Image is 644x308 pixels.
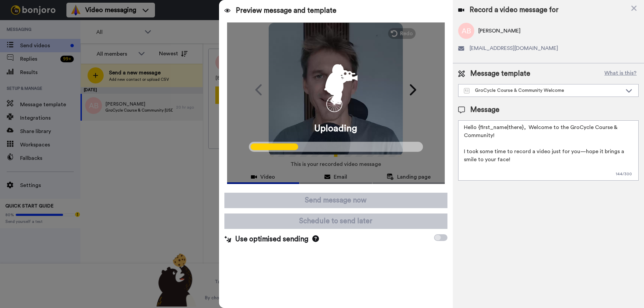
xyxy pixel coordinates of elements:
[235,234,308,244] span: Use optimised sending
[458,120,639,181] textarea: Hello {first_name|there}, Welcome to the GroCycle Course & Community! I took some time to record ...
[470,69,530,79] span: Message template
[470,105,499,115] span: Message
[464,87,622,94] div: GroCycle Course & Community Welcome
[464,88,470,94] img: Message-temps.svg
[314,122,357,135] span: Uploading
[224,213,447,229] button: Schedule to send later
[224,193,447,208] button: Send message now
[306,55,366,115] div: animation
[602,69,639,79] button: What is this?
[470,44,558,52] span: [EMAIL_ADDRESS][DOMAIN_NAME]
